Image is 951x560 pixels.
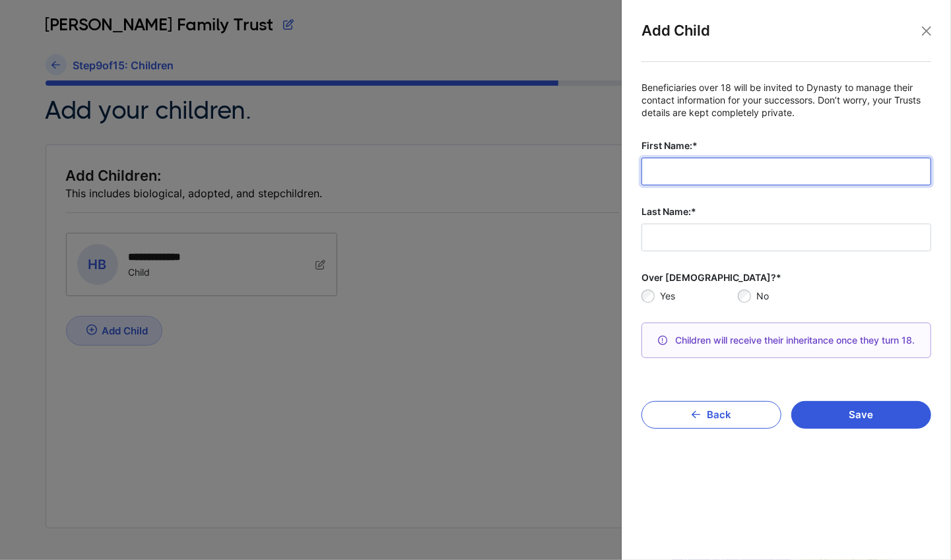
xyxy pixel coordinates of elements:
[641,323,931,358] div: Children will receive their inheritance once they turn 18.
[756,290,931,303] label: No
[641,20,931,62] div: Add Child
[641,401,781,429] button: Back
[641,271,931,284] label: Over [DEMOGRAPHIC_DATA]?*
[917,21,936,41] button: Close
[641,82,931,119] p: Beneficiaries over 18 will be invited to Dynasty to manage their contact information for your suc...
[791,401,931,429] button: Save
[641,205,931,218] label: Last Name:*
[660,290,738,303] label: Yes
[641,139,931,152] label: First Name:*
